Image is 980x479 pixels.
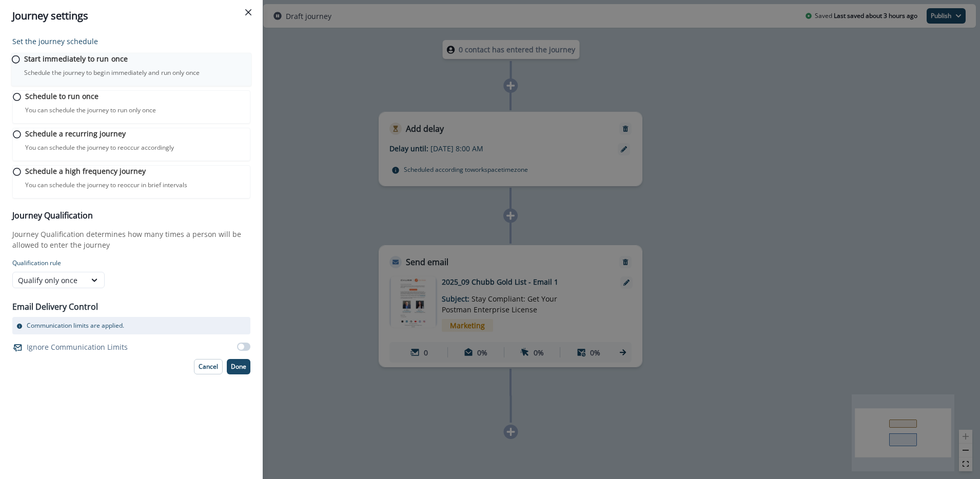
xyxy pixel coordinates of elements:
p: Communication limits are applied. [27,321,124,330]
button: Close [240,4,257,21]
p: You can schedule the journey to reoccur in brief intervals [25,181,187,190]
p: Start immediately to run once [24,53,128,64]
button: Cancel [194,359,223,374]
p: You can schedule the journey to run only once [25,106,156,115]
p: Journey Qualification determines how many times a person will be allowed to enter the journey [12,229,250,250]
p: Set the journey schedule [12,36,250,47]
p: Schedule the journey to begin immediately and run only once [24,68,200,77]
p: Schedule to run once [25,91,99,102]
p: You can schedule the journey to reoccur accordingly [25,143,174,152]
p: Ignore Communication Limits [27,342,128,352]
p: Qualification rule [12,258,250,268]
p: Schedule a high frequency journey [25,166,146,176]
p: Done [231,363,246,370]
p: Schedule a recurring journey [25,128,126,139]
button: Done [227,359,250,374]
p: Email Delivery Control [12,301,98,313]
div: Journey settings [12,8,250,24]
h3: Journey Qualification [12,211,250,221]
div: Qualify only once [18,275,81,286]
p: Cancel [199,363,218,370]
